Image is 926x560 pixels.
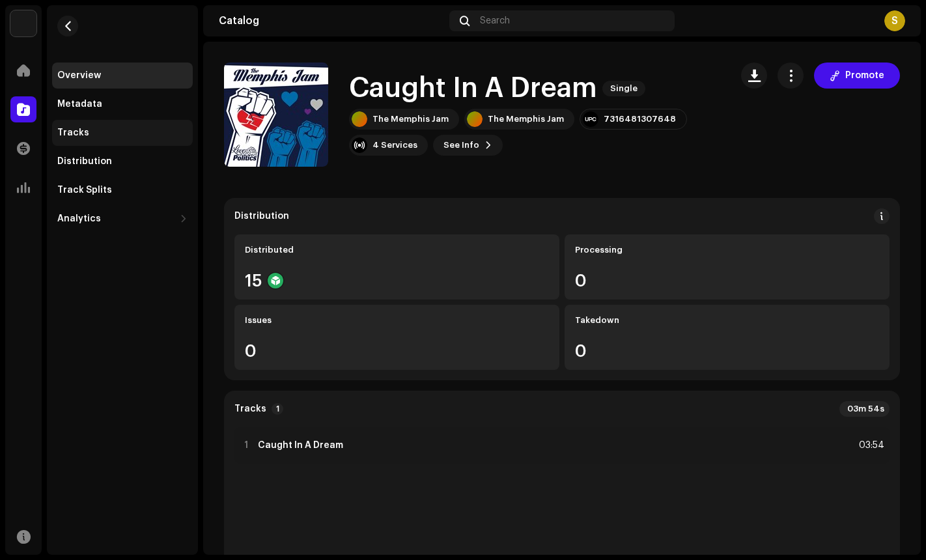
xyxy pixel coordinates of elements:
[884,10,905,31] div: S
[856,438,884,453] div: 03:54
[57,70,101,81] div: Overview
[433,135,503,156] button: See Info
[488,114,564,124] div: The Memphis Jam
[372,140,417,150] div: 4 Services
[349,74,597,104] h1: Caught In A Dream
[57,156,112,167] div: Distribution
[219,16,444,26] div: Catalog
[52,148,193,175] re-m-nav-item: Distribution
[52,63,193,89] re-m-nav-item: Overview
[814,63,900,89] button: Promote
[10,10,36,36] img: 190830b2-3b53-4b0d-992c-d3620458de1d
[480,16,510,26] span: Search
[575,315,879,326] div: Takedown
[52,177,193,203] re-m-nav-item: Track Splits
[372,114,449,124] div: The Memphis Jam
[839,401,890,417] div: 03m 54s
[575,245,879,255] div: Processing
[245,245,549,255] div: Distributed
[234,404,266,414] strong: Tracks
[258,440,343,451] strong: Caught In A Dream
[57,214,101,224] div: Analytics
[57,99,102,109] div: Metadata
[245,315,549,326] div: Issues
[604,114,676,124] div: 7316481307648
[602,81,645,96] span: Single
[443,132,479,158] span: See Info
[234,211,289,221] div: Distribution
[57,185,112,195] div: Track Splits
[57,128,89,138] div: Tracks
[52,206,193,232] re-m-nav-dropdown: Analytics
[272,403,283,415] p-badge: 1
[845,63,884,89] span: Promote
[52,91,193,117] re-m-nav-item: Metadata
[52,120,193,146] re-m-nav-item: Tracks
